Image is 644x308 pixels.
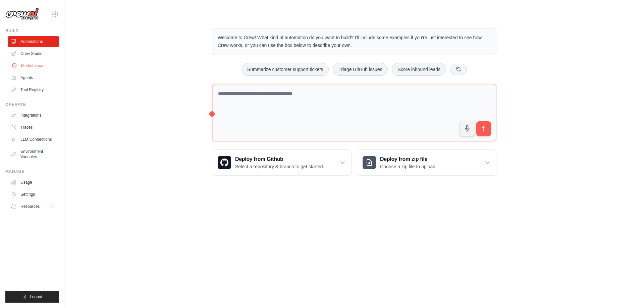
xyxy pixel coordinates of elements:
div: Manage [5,169,59,174]
a: Agents [8,72,59,83]
button: Triage GitHub issues [333,63,388,76]
a: Marketplace [9,60,59,71]
div: Operate [5,102,59,107]
p: Welcome to Crew! What kind of automation do you want to build? I'll include some examples if you'... [218,34,491,49]
img: Logo [5,8,39,20]
button: Score inbound leads [392,63,446,76]
button: Logout [5,291,59,303]
button: Resources [8,201,59,212]
a: Settings [8,189,59,200]
a: Usage [8,177,59,188]
span: Logout [30,294,42,300]
a: Crew Studio [8,48,59,59]
a: Integrations [8,110,59,121]
a: Tool Registry [8,84,59,95]
h3: Deploy from zip file [380,155,437,163]
div: Build [5,28,59,34]
button: Summarize customer support tickets [241,63,329,76]
a: LLM Connections [8,134,59,145]
span: Resources [20,204,40,209]
a: Automations [8,36,59,47]
h3: Deploy from Github [235,155,324,163]
a: Environment Variables [8,146,59,162]
a: Traces [8,122,59,133]
p: Select a repository & branch to get started. [235,163,324,170]
p: Choose a zip file to upload. [380,163,437,170]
